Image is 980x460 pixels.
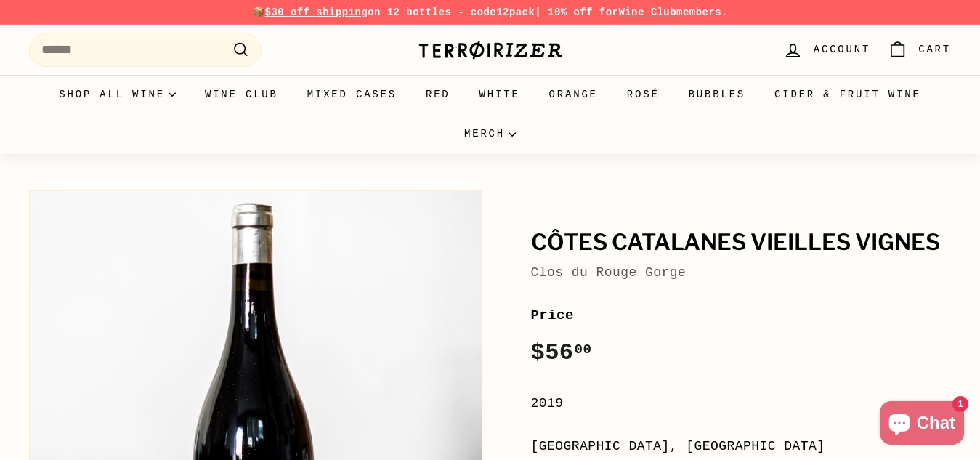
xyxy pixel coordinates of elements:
summary: Merch [450,114,530,153]
span: $56 [531,339,592,366]
a: Orange [535,75,612,114]
span: Account [814,41,870,57]
h1: Côtes Catalanes Vieilles Vignes [531,230,952,255]
a: Red [411,75,465,114]
div: [GEOGRAPHIC_DATA], [GEOGRAPHIC_DATA] [531,436,952,457]
summary: Shop all wine [44,75,190,114]
label: Price [531,304,952,326]
a: Cart [879,28,960,71]
strong: 12pack [496,7,535,18]
a: Account [774,28,879,71]
a: Mixed Cases [293,75,411,114]
a: Wine Club [618,7,676,18]
div: 2019 [531,393,952,414]
a: Rosé [612,75,674,114]
p: 📦 on 12 bottles - code | 10% off for members. [29,4,951,20]
span: Cart [918,41,951,57]
sup: 00 [574,342,591,358]
a: Clos du Rouge Gorge [531,265,687,280]
a: Cider & Fruit Wine [760,75,936,114]
a: Wine Club [190,75,293,114]
span: $30 off shipping [265,7,368,18]
a: White [465,75,535,114]
a: Bubbles [674,75,760,114]
inbox-online-store-chat: Shopify online store chat [875,401,968,448]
